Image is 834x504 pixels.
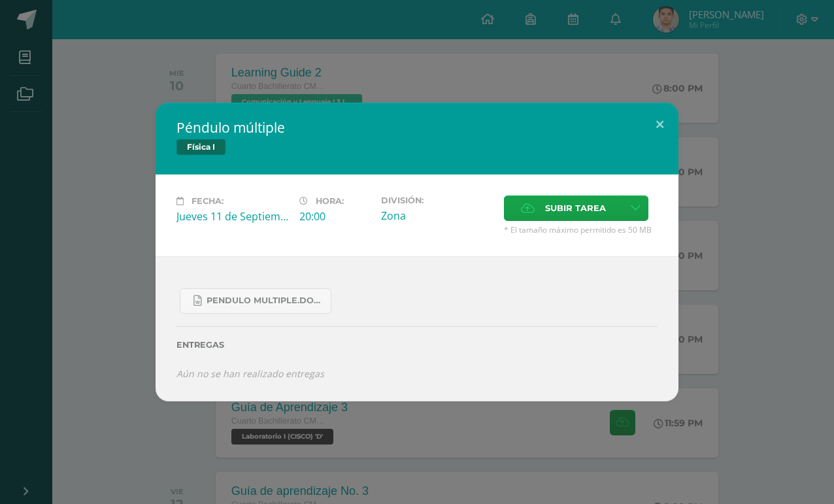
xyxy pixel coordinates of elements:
span: Hora: [316,196,344,206]
a: Pendulo multiple.docx [180,288,331,314]
div: Zona [381,209,493,223]
h2: Péndulo múltiple [176,118,658,137]
span: Fecha: [192,196,224,206]
label: División: [381,195,493,205]
span: * El tamaño máximo permitido es 50 MB [504,224,658,235]
span: Pendulo multiple.docx [207,295,324,306]
div: Jueves 11 de Septiembre [176,209,289,224]
span: Física I [176,139,225,155]
i: Aún no se han realizado entregas [176,367,324,380]
div: 20:00 [299,209,371,224]
label: Entregas [176,340,658,350]
span: Subir tarea [545,196,606,220]
button: Close (Esc) [641,103,678,147]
